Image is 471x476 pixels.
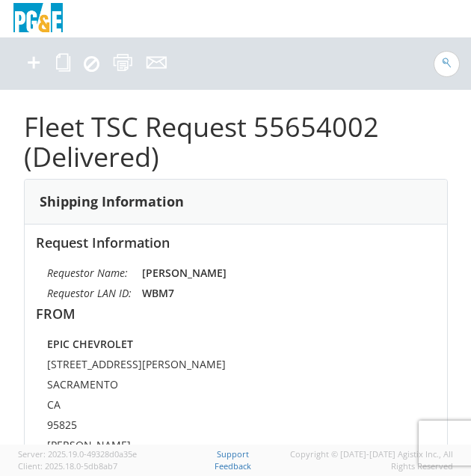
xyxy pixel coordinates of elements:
[36,236,436,251] h4: Request Information
[47,266,128,280] i: Requestor Name:
[47,397,425,418] td: CA
[268,448,453,472] span: Copyright © [DATE]-[DATE] Agistix Inc., All Rights Reserved
[40,195,184,210] h3: Shipping Information
[47,418,425,438] td: 95825
[217,448,249,460] a: Support
[18,448,137,460] span: Server: 2025.19.0-49328d0a35e
[47,286,132,300] i: Requestor LAN ID:
[18,460,117,472] span: Client: 2025.18.0-5db8ab7
[47,377,425,397] td: SACRAMENTO
[11,3,65,34] img: pge-logo-06675f144f4cfa6a6814.png
[142,266,227,280] strong: [PERSON_NAME]
[142,286,174,300] strong: WBM7
[24,112,448,171] h1: Fleet TSC Request 55654002 (Delivered)
[47,337,133,351] strong: EPIC CHEVROLET
[47,357,425,377] td: [STREET_ADDRESS][PERSON_NAME]
[36,307,436,322] h4: FROM
[47,438,425,458] td: [PERSON_NAME]
[215,460,251,472] a: Feedback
